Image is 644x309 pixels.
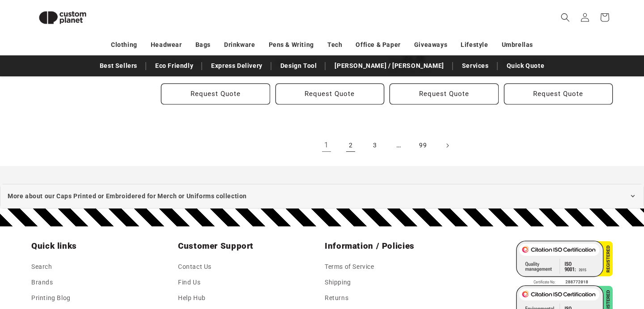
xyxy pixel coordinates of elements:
img: Custom Planet [31,4,94,32]
a: Office & Paper [356,37,400,53]
a: Returns [325,290,348,306]
a: Clothing [111,37,137,53]
button: Request Quote [275,84,385,104]
button: Request Quote [390,84,499,104]
a: Giveaways [414,37,447,53]
a: Best Sellers [95,58,142,74]
a: Terms of Service [325,261,374,275]
a: Next page [437,136,457,155]
a: [PERSON_NAME] / [PERSON_NAME] [330,58,448,74]
summary: Search [555,8,575,27]
span: … [389,136,409,155]
a: Page 3 [365,136,385,155]
a: Headwear [151,37,182,53]
a: Printing Blog [31,290,71,306]
nav: Pagination [161,136,613,155]
button: Request Quote [161,84,270,104]
a: Help Hub [178,290,206,306]
h2: Quick links [31,241,173,251]
a: Eco Friendly [151,58,198,74]
a: Lifestyle [461,37,488,53]
img: ISO 9001 Certified [516,241,613,285]
a: Brands [31,275,53,290]
a: Pens & Writing [269,37,314,53]
a: Umbrellas [502,37,533,53]
iframe: Chat Widget [599,266,644,309]
a: Tech [327,37,342,53]
a: Contact Us [178,261,212,275]
a: Design Tool [276,58,322,74]
a: Express Delivery [207,58,267,74]
a: Bags [195,37,211,53]
h2: Customer Support [178,241,319,251]
a: Search [31,261,52,275]
a: Quick Quote [502,58,549,74]
a: Find Us [178,275,200,290]
a: Page 99 [413,136,433,155]
a: Shipping [325,275,351,290]
span: More about our Caps Printed or Embroidered for Merch or Uniforms collection [8,191,247,202]
a: Services [458,58,493,74]
a: Page 1 [317,136,336,155]
a: Drinkware [224,37,255,53]
h2: Information / Policies [325,241,466,251]
button: Request Quote [504,84,613,104]
a: Page 2 [341,136,360,155]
